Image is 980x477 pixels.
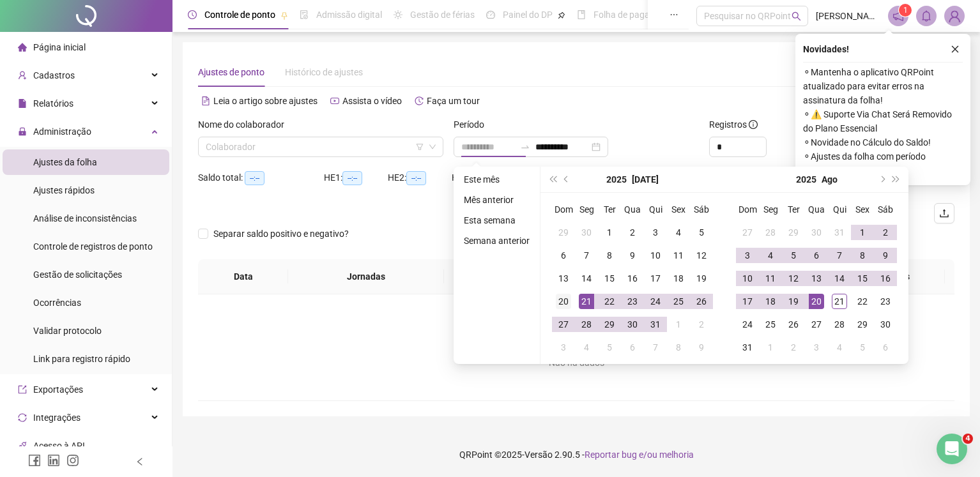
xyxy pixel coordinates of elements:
td: 2025-06-30 [575,221,598,244]
td: 2025-08-22 [851,290,874,313]
span: upload [939,208,949,218]
div: 5 [694,225,709,240]
span: clock-circle [188,10,197,19]
td: 2025-08-07 [644,336,667,359]
th: Ter [782,198,805,221]
footer: QRPoint © 2025 - 2.90.5 - [172,432,980,477]
td: 2025-07-03 [644,221,667,244]
div: 8 [671,340,686,355]
td: 2025-08-01 [667,313,690,336]
td: 2025-08-12 [782,267,805,290]
th: Jornadas [288,259,444,294]
div: 18 [763,294,778,309]
div: 3 [556,340,571,355]
div: 10 [648,248,663,263]
div: 29 [786,225,801,240]
div: Saldo total: [198,170,324,185]
span: filter [416,143,424,151]
span: search [792,11,801,21]
span: --:-- [342,171,362,185]
div: 16 [878,271,893,286]
th: Sáb [690,198,713,221]
div: 28 [579,317,594,332]
td: 2025-07-30 [805,221,828,244]
span: Histórico de ajustes [285,67,363,77]
td: 2025-08-06 [621,336,644,359]
th: Data [198,259,288,294]
div: 22 [602,294,617,309]
span: file-done [300,10,309,19]
th: Ter [598,198,621,221]
td: 2025-07-22 [598,290,621,313]
td: 2025-07-07 [575,244,598,267]
div: 23 [625,294,640,309]
td: 2025-07-01 [598,221,621,244]
div: 6 [878,340,893,355]
span: Admissão digital [316,10,382,20]
div: 4 [671,225,686,240]
span: export [18,385,27,394]
span: 4 [963,434,973,444]
span: Reportar bug e/ou melhoria [585,450,694,460]
iframe: Intercom live chat [937,434,967,464]
span: to [520,142,530,152]
td: 2025-07-25 [667,290,690,313]
span: instagram [66,454,79,467]
span: home [18,43,27,52]
td: 2025-08-08 [667,336,690,359]
th: Qua [621,198,644,221]
sup: 1 [899,4,912,17]
div: 31 [740,340,755,355]
td: 2025-09-03 [805,336,828,359]
span: close [951,45,960,54]
th: Qua [805,198,828,221]
button: year panel [606,167,627,192]
div: 4 [763,248,778,263]
div: 5 [786,248,801,263]
span: dashboard [486,10,495,19]
span: Cadastros [33,70,75,80]
td: 2025-08-21 [828,290,851,313]
th: Entrada 1 [444,259,541,294]
td: 2025-08-27 [805,313,828,336]
td: 2025-07-20 [552,290,575,313]
td: 2025-08-30 [874,313,897,336]
div: 1 [855,225,870,240]
td: 2025-09-01 [759,336,782,359]
td: 2025-07-23 [621,290,644,313]
span: Página inicial [33,42,86,52]
td: 2025-08-15 [851,267,874,290]
div: 21 [579,294,594,309]
td: 2025-08-09 [874,244,897,267]
span: Ajustes de ponto [198,67,264,77]
span: Ajustes rápidos [33,185,95,195]
td: 2025-08-10 [736,267,759,290]
span: ⚬ ⚠️ Suporte Via Chat Será Removido do Plano Essencial [803,107,963,135]
td: 2025-07-27 [736,221,759,244]
div: 20 [556,294,571,309]
th: Sex [667,198,690,221]
td: 2025-08-26 [782,313,805,336]
span: Controle de registros de ponto [33,241,153,252]
span: notification [892,10,904,22]
div: 8 [602,248,617,263]
div: 2 [878,225,893,240]
div: 4 [579,340,594,355]
div: 27 [809,317,824,332]
div: 13 [556,271,571,286]
div: 9 [625,248,640,263]
div: 7 [579,248,594,263]
span: Gestão de solicitações [33,269,122,280]
div: HE 3: [452,170,516,185]
div: 26 [786,317,801,332]
span: user-add [18,71,27,80]
td: 2025-08-02 [690,313,713,336]
div: 28 [763,225,778,240]
div: 11 [671,248,686,263]
div: 6 [625,340,640,355]
td: 2025-07-10 [644,244,667,267]
th: Qui [644,198,667,221]
button: next-year [875,167,889,192]
span: --:-- [406,171,426,185]
span: Assista o vídeo [342,96,402,106]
